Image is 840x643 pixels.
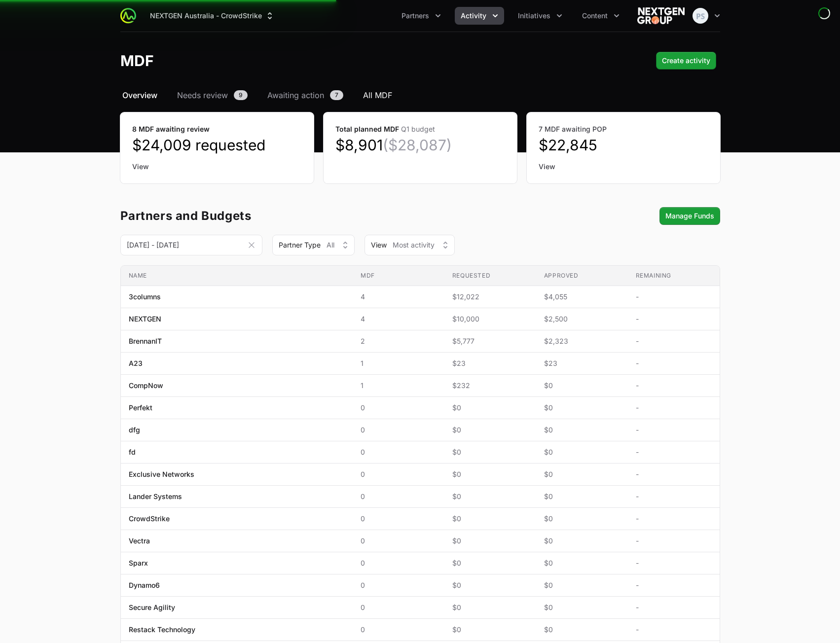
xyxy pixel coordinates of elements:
[544,558,620,568] span: $0
[361,336,437,346] span: 2
[120,52,154,70] h1: MDF
[132,136,302,154] dd: $24,009 requested
[175,89,250,101] a: Needs review9
[129,314,161,324] span: NEXTGEN
[129,625,195,635] span: Restack Technology
[636,625,712,635] span: -
[136,7,625,25] div: Main navigation
[132,124,302,134] dt: 8 MDF awaiting review
[120,89,159,101] a: Overview
[129,603,175,612] span: Secure Agility
[330,90,343,100] span: 7
[402,11,429,21] span: Partners
[129,336,162,346] span: BrennanIT
[452,447,528,457] span: $0
[371,240,387,250] span: View
[361,603,437,612] span: 0
[452,625,528,635] span: $0
[279,240,321,250] span: Partner Type
[536,266,628,286] th: Approved
[576,7,625,25] button: Content
[544,314,620,324] span: $2,500
[636,403,712,413] span: -
[636,425,712,435] span: -
[361,292,437,302] span: 4
[544,425,620,435] span: $0
[401,125,435,133] span: Q1 budget
[636,447,712,457] span: -
[265,89,345,101] a: Awaiting action7
[628,266,720,286] th: Remaining
[452,425,528,435] span: $0
[544,603,620,612] span: $0
[452,536,528,546] span: $0
[129,469,194,479] span: Exclusive Networks
[636,536,712,546] span: -
[129,447,136,457] span: fd
[452,514,528,524] span: $0
[636,580,712,590] span: -
[544,492,620,501] span: $0
[512,7,568,25] div: Initiatives menu
[396,7,447,25] div: Partners menu
[656,52,716,70] div: Primary actions
[361,536,437,546] span: 0
[335,124,505,134] dt: Total planned MDF
[544,292,620,302] span: $4,055
[576,7,625,25] div: Content menu
[636,469,712,479] span: -
[455,7,504,25] button: Activity
[129,381,163,391] span: CompNow
[132,162,302,172] a: View
[120,235,720,255] section: MDF overview filters
[122,89,157,101] span: Overview
[129,580,160,590] span: Dynamo6
[544,536,620,546] span: $0
[544,580,620,590] span: $0
[636,603,712,612] span: -
[518,11,550,21] span: Initiatives
[129,492,182,501] span: Lander Systems
[582,11,608,21] span: Content
[452,336,528,346] span: $5,777
[120,239,262,251] div: Date range picker
[361,425,437,435] span: 0
[144,7,281,25] button: NEXTGEN Australia - CrowdStrike
[144,7,281,25] div: Supplier switch menu
[361,447,437,457] span: 0
[544,358,620,368] span: $23
[327,240,334,250] span: All
[267,89,324,101] span: Awaiting action
[361,469,437,479] span: 0
[452,292,528,302] span: $12,022
[539,124,708,134] dt: 7 MDF awaiting POP
[129,403,152,413] span: Perfekt
[365,235,455,255] button: ViewMost activity
[361,403,437,413] span: 0
[361,625,437,635] span: 0
[452,358,528,368] span: $23
[121,266,353,286] th: Name
[455,7,504,25] div: Activity menu
[637,6,685,26] img: NEXTGEN Australia
[544,469,620,479] span: $0
[452,603,528,612] span: $0
[636,336,712,346] span: -
[452,314,528,324] span: $10,000
[636,314,712,324] span: -
[353,266,444,286] th: MDF
[659,207,720,225] button: Manage Funds
[120,210,252,222] h3: Partners and Budgets
[129,358,143,368] span: A23
[335,136,505,154] dd: $8,901
[662,55,710,67] span: Create activity
[120,89,720,101] nav: MDF navigation
[452,492,528,501] span: $0
[129,514,170,524] span: CrowdStrike
[393,240,435,250] span: Most activity
[539,162,708,172] a: View
[129,558,148,568] span: Sparx
[636,492,712,501] span: -
[361,558,437,568] span: 0
[272,235,355,255] button: Partner TypeAll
